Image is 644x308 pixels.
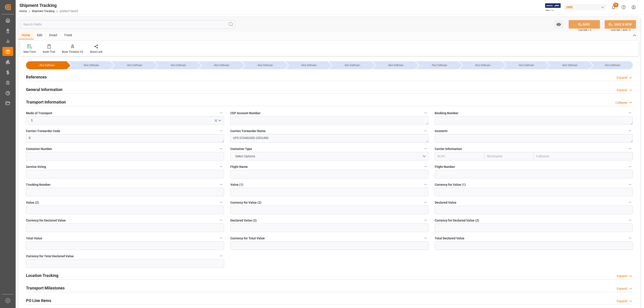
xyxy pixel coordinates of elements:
[372,61,415,69] div: --Not Defined--
[617,299,627,304] div: Expand
[26,116,224,125] button: open menu
[62,50,83,54] div: Book Timeslot V2
[627,199,633,205] button: Declared Value
[435,200,456,205] span: Declared Value
[246,61,284,69] div: --Not Defined--
[203,61,241,69] div: --Not Defined--
[564,4,607,11] div: JIMS
[564,3,608,11] button: JIMS
[285,61,328,69] div: --Not Defined--
[26,129,60,133] span: Carrier/ Forwarder Code
[435,236,464,241] span: Total Declared Value
[617,75,627,80] div: Expand
[26,272,58,278] h2: Location Tracking
[608,2,619,12] button: show 58 new notifications
[617,88,627,93] div: Expand
[423,217,428,223] button: Declared Value (2)
[333,61,371,69] div: --Not Defined--
[594,61,631,69] div: --Not Defined--
[218,146,224,152] button: Container Number
[435,111,458,116] span: Booking Number
[18,32,34,39] div: Home
[30,61,64,69] div: --Not Defined--
[627,110,633,116] button: Booking Number
[545,3,561,11] img: Exertis%20JAM%20-%20Email%20Logo.jpg_1722504956.jpg
[569,20,600,29] button: SAVE
[290,61,328,69] div: --Not Defined--
[423,181,428,187] button: Value (1)
[627,164,633,169] button: Flight Number
[435,129,447,133] span: Incoterm
[111,61,154,69] div: --Not Defined--
[554,20,563,29] button: open menu
[230,200,261,205] span: Currency for Value (2)
[615,100,627,105] div: Collapse
[464,61,502,69] div: --Not Defined--
[26,254,74,259] span: Currency for Total Declared Value
[547,61,589,69] div: --Not Defined--
[484,152,534,160] input: Shortname
[423,235,428,241] button: Currency for Total Value
[423,146,428,152] button: Container Type
[26,134,224,143] textarea: R
[19,10,27,13] a: Home
[61,32,75,39] div: Track
[230,134,428,143] textarea: UPS STANDARD GROUND
[26,86,62,93] h2: General Information
[155,61,197,69] div: --Not Defined--
[218,199,224,205] button: Value (2)
[423,199,428,205] button: Currency for Value (2)
[627,235,633,241] button: Total Declared Value
[26,74,47,80] h2: References
[230,129,266,133] span: Carrier/ Forwarder Name
[218,110,224,116] button: Mode of Transport
[46,32,61,39] div: Email
[534,152,633,160] input: Fullname
[435,165,455,169] span: Flight Number
[72,61,110,69] div: --Not Defined--
[627,146,633,152] button: Carrier Information
[19,2,78,9] div: Shipment Tracking
[551,61,589,69] div: --Not Defined--
[26,236,42,241] span: Total Value
[218,164,224,169] button: Service String
[423,110,428,116] button: CEP Account Number
[68,61,110,69] div: --Not Defined--
[26,218,66,223] span: Currency for Declared Value
[198,61,241,69] div: --Not Defined--
[503,61,545,69] div: --Not Defined--
[605,20,636,29] button: SAVE & NEW
[218,217,224,223] button: Currency for Declared Value
[435,218,479,223] span: Currency for Declared Value (2)
[26,200,39,205] span: Value (2)
[233,154,257,159] span: Select Options
[435,147,462,151] span: Carrier Information
[21,20,235,29] input: Search Fields
[230,152,428,160] button: open menu
[242,61,284,69] div: --Not Defined--
[420,61,458,69] div: --Not Defined--
[416,61,458,69] div: --Not Defined--
[230,165,248,169] span: Flight Name
[26,182,51,187] span: Tracking Number
[230,182,243,187] span: Value (1)
[627,217,633,223] button: Currency for Declared Value (2)
[627,181,633,187] button: Currency for Value (1)
[617,274,627,278] div: Expand
[507,61,545,69] div: --Not Defined--
[435,182,466,187] span: Currency for Value (1)
[32,10,55,13] a: Shipment Tracking
[90,50,102,54] div: Share Link
[423,164,428,169] button: Flight Name
[26,111,52,116] span: Mode of Transport
[230,111,261,116] span: CEP Account Number
[159,61,197,69] div: --Not Defined--
[218,181,224,187] button: Tracking Number
[43,50,55,54] div: Audit Trail
[29,118,35,123] span: 5
[26,99,66,105] h2: Transport Information
[116,61,154,69] div: --Not Defined--
[230,236,265,241] span: Currency for Total Value
[26,147,52,151] span: Container Number
[329,61,371,69] div: --Not Defined--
